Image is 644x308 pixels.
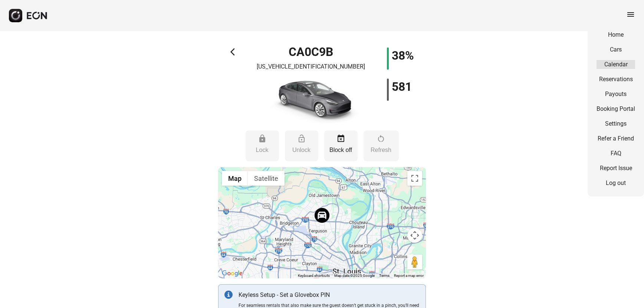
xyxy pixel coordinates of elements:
button: Block off [324,130,358,161]
a: Refer a Friend [597,134,635,143]
a: Log out [597,179,635,188]
img: car [259,74,363,126]
a: Home [597,30,635,39]
a: Open this area in Google Maps (opens a new window) [220,269,244,278]
a: Report Issue [597,164,635,173]
h1: 581 [392,82,412,91]
a: Payouts [597,90,635,99]
a: Booking Portal [597,105,635,113]
p: [US_VEHICLE_IDENTIFICATION_NUMBER] [257,62,365,71]
a: Calendar [597,60,635,69]
a: Report a map error [394,274,424,278]
a: Settings [597,119,635,128]
a: Terms (opens in new tab) [379,274,390,278]
button: Show street map [222,171,248,186]
button: Map camera controls [407,228,422,243]
img: info [224,291,233,299]
h1: CA0C9B [289,47,333,56]
button: Toggle fullscreen view [407,171,422,186]
span: menu [626,10,635,19]
h1: 38% [392,51,414,60]
button: Show satellite imagery [248,171,285,186]
a: Reservations [597,75,635,84]
p: Keyless Setup - Set a Glovebox PIN [239,291,420,299]
span: arrow_back_ios [230,47,239,56]
span: Map data ©2025 Google [334,274,375,278]
button: Keyboard shortcuts [298,273,330,278]
p: Block off [328,146,354,155]
img: Google [220,269,244,278]
a: Cars [597,45,635,54]
span: event_busy [336,134,345,143]
button: Drag Pegman onto the map to open Street View [407,255,422,269]
a: FAQ [597,149,635,158]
